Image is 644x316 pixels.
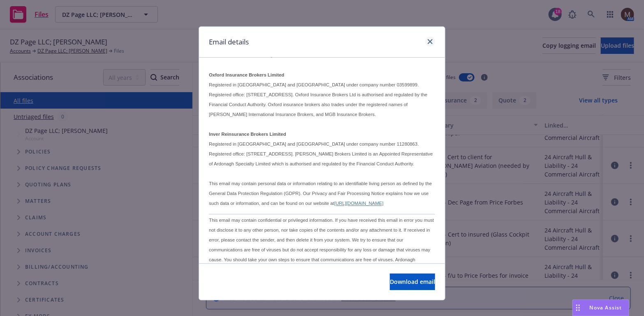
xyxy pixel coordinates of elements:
[590,304,622,311] span: Nova Assist
[390,274,435,290] button: Download email
[390,278,435,286] span: Download email
[572,300,629,316] button: Nova Assist
[425,37,435,46] a: close
[209,37,249,47] h1: Email details
[209,132,286,137] b: Inver Reinsurance Brokers Limited
[209,218,434,272] span: This email may contain confidential or privileged information. If you have received this email in...
[334,201,384,206] a: [URL][DOMAIN_NAME]
[209,72,284,77] b: Oxford Insurance Brokers Limited
[573,300,583,316] div: Drag to move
